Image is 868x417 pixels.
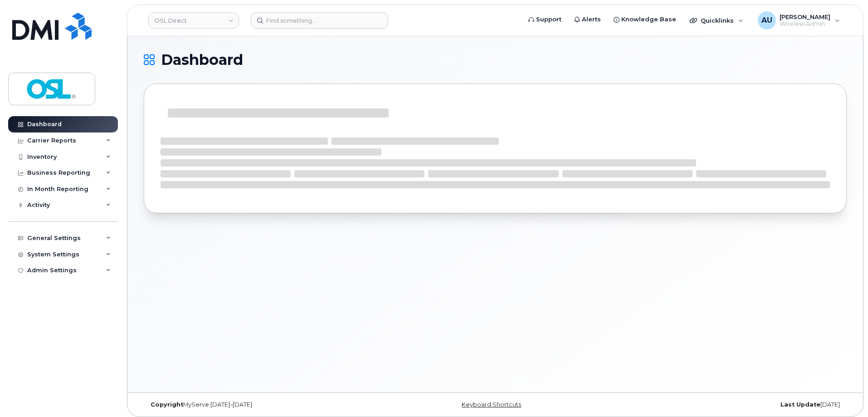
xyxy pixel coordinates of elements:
a: Keyboard Shortcuts [462,401,521,408]
span: Dashboard [161,53,243,67]
div: MyServe [DATE]–[DATE] [144,401,378,408]
strong: Copyright [151,401,183,408]
div: [DATE] [612,401,847,408]
strong: Last Update [780,401,820,408]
